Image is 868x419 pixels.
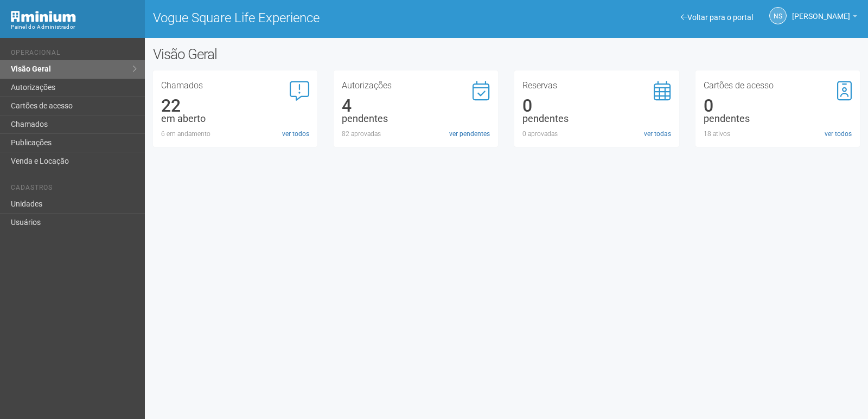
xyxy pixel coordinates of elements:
[704,101,852,111] div: 0
[161,81,309,90] h3: Chamados
[161,129,309,139] div: 6 em andamento
[704,81,852,90] h3: Cartões de acesso
[449,129,490,139] a: ver pendentes
[11,49,137,60] li: Operacional
[825,129,852,139] a: ver todos
[792,2,850,21] span: Nicolle Silva
[522,81,671,90] h3: Reservas
[11,11,76,22] img: Minium
[161,101,309,111] div: 22
[153,46,438,62] h2: Visão Geral
[282,129,309,139] a: ver todos
[11,22,137,32] div: Painel do Administrador
[522,129,671,139] div: 0 aprovadas
[792,14,857,22] a: [PERSON_NAME]
[681,13,753,22] a: Voltar para o portal
[769,7,787,24] a: NS
[161,114,309,124] div: em aberto
[522,101,671,111] div: 0
[522,114,671,124] div: pendentes
[153,11,499,25] h1: Vogue Square Life Experience
[704,129,852,139] div: 18 ativos
[342,81,490,90] h3: Autorizações
[644,129,671,139] a: ver todas
[11,184,137,195] li: Cadastros
[342,129,490,139] div: 82 aprovadas
[342,101,490,111] div: 4
[342,114,490,124] div: pendentes
[704,114,852,124] div: pendentes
